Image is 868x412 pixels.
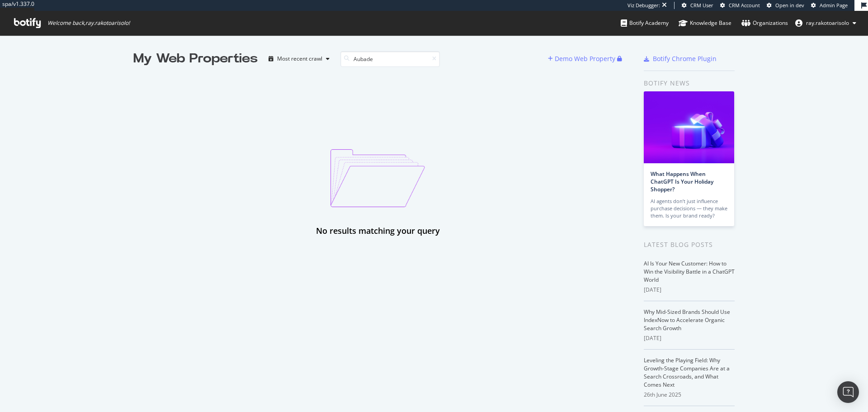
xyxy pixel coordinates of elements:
a: What Happens When ChatGPT Is Your Holiday Shopper? [651,170,713,193]
button: Demo Web Property [548,52,617,66]
div: Botify Chrome Plugin [653,54,717,63]
span: Admin Page [820,2,848,9]
a: Open in dev [767,2,804,9]
img: What Happens When ChatGPT Is Your Holiday Shopper? [644,91,734,163]
div: Organizations [741,19,788,28]
button: Most recent crawl [265,52,333,66]
div: Botify news [644,78,735,88]
div: AI agents don’t just influence purchase decisions — they make them. Is your brand ready? [651,198,727,219]
div: Viz Debugger: [627,2,660,9]
a: Knowledge Base [679,11,731,35]
span: Open in dev [775,2,804,9]
div: Most recent crawl [277,56,322,62]
img: emptyProjectImage [330,149,425,207]
span: CRM User [690,2,713,9]
a: Botify Chrome Plugin [644,54,717,63]
a: CRM User [682,2,713,9]
div: Botify Academy [621,19,669,28]
button: ray.rakotoarisolo [788,16,863,30]
a: Botify Academy [621,11,669,35]
div: No results matching your query [316,225,440,237]
div: 26th June 2025 [644,391,735,399]
div: Open Intercom Messenger [837,381,859,403]
span: ray.rakotoarisolo [806,19,849,27]
a: Admin Page [811,2,848,9]
a: Organizations [741,11,788,35]
a: AI Is Your New Customer: How to Win the Visibility Battle in a ChatGPT World [644,260,735,284]
span: Welcome back, ray.rakotoarisolo ! [47,19,130,27]
input: Search [340,51,440,67]
div: [DATE] [644,286,735,294]
a: Leveling the Playing Field: Why Growth-Stage Companies Are at a Search Crossroads, and What Comes... [644,356,730,388]
div: Demo Web Property [555,54,615,63]
div: Latest Blog Posts [644,240,735,250]
a: Demo Web Property [548,55,617,62]
span: CRM Account [729,2,760,9]
a: CRM Account [720,2,760,9]
div: [DATE] [644,334,735,342]
div: My Web Properties [133,50,258,68]
a: Why Mid-Sized Brands Should Use IndexNow to Accelerate Organic Search Growth [644,308,730,332]
div: Knowledge Base [679,19,731,28]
